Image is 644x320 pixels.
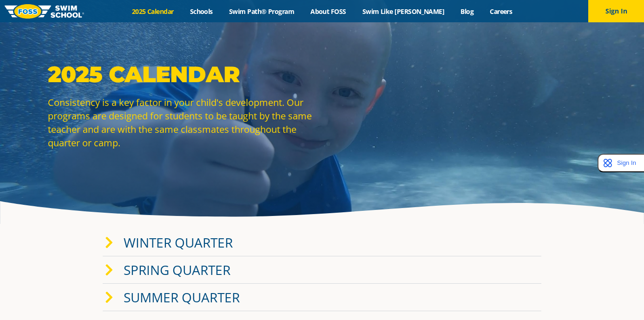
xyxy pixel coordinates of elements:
a: Careers [482,7,520,16]
a: Swim Path® Program [221,7,302,16]
a: Summer Quarter [124,288,240,306]
img: FOSS Swim School Logo [5,4,84,19]
a: Winter Quarter [124,234,233,251]
a: 2025 Calendar [124,7,182,16]
p: Consistency is a key factor in your child's development. Our programs are designed for students t... [48,96,317,150]
a: Spring Quarter [124,261,230,279]
strong: 2025 Calendar [48,61,240,88]
a: About FOSS [302,7,355,16]
a: Swim Like [PERSON_NAME] [354,7,453,16]
a: Schools [182,7,221,16]
a: Blog [453,7,482,16]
